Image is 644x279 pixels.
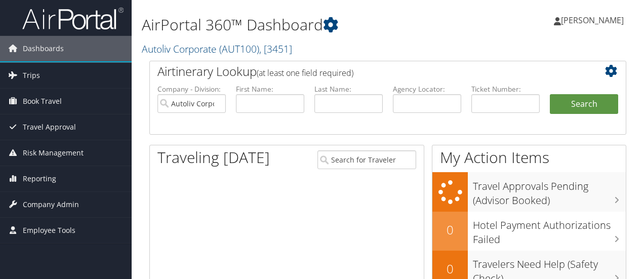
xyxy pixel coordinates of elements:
label: Company - Division: [157,84,226,94]
span: Trips [23,63,40,88]
label: First Name: [236,84,304,94]
span: Travel Approval [23,114,76,140]
span: Reporting [23,166,56,191]
span: Risk Management [23,140,84,166]
span: Employee Tools [23,218,75,243]
span: Company Admin [23,192,79,217]
h2: Airtinerary Lookup [157,63,579,80]
span: , [ 3451 ] [259,42,292,56]
label: Ticket Number: [471,84,540,94]
label: Last Name: [314,84,383,94]
span: [PERSON_NAME] [561,15,624,26]
span: ( AUT100 ) [219,42,259,56]
h1: AirPortal 360™ Dashboard [142,14,470,35]
h1: My Action Items [432,147,626,168]
h1: Traveling [DATE] [157,147,270,168]
a: Autoliv Corporate [142,42,292,56]
input: Search for Traveler [317,150,417,169]
h2: 0 [432,221,468,238]
label: Agency Locator: [393,84,461,94]
a: [PERSON_NAME] [554,5,634,35]
span: Dashboards [23,36,64,61]
span: (at least one field required) [257,67,353,78]
span: Book Travel [23,89,62,114]
button: Search [550,94,618,114]
h2: 0 [432,260,468,277]
h3: Hotel Payment Authorizations Failed [473,213,626,247]
a: 0Hotel Payment Authorizations Failed [432,212,626,251]
img: airportal-logo.png [22,7,124,30]
h3: Travel Approvals Pending (Advisor Booked) [473,174,626,208]
a: Travel Approvals Pending (Advisor Booked) [432,172,626,211]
